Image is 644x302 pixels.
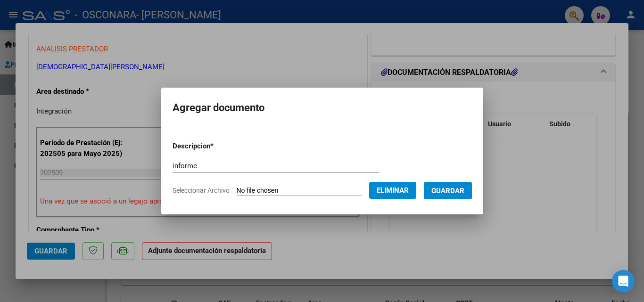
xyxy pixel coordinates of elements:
span: Eliminar [377,186,409,195]
span: Guardar [431,187,464,195]
p: Descripcion [173,141,263,152]
button: Eliminar [369,182,416,199]
h2: Agregar documento [173,99,472,117]
button: Guardar [424,182,472,199]
span: Seleccionar Archivo [173,187,230,194]
div: Open Intercom Messenger [612,270,635,293]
